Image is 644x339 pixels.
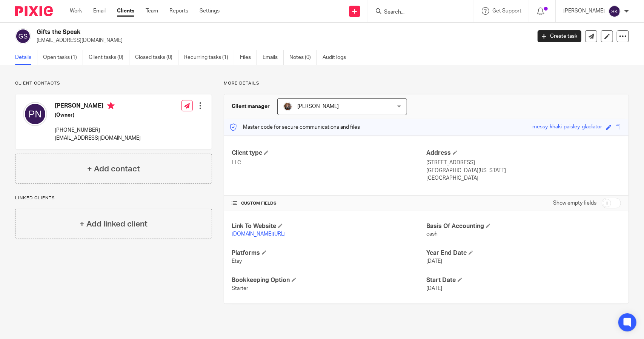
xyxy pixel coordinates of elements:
a: Details [15,50,37,65]
a: Clients [117,7,134,15]
p: [GEOGRAPHIC_DATA] [426,174,621,182]
span: [DATE] [426,286,442,291]
div: messy-khaki-paisley-gladiator [532,123,602,132]
a: Reports [169,7,188,15]
h4: Platforms [232,249,426,257]
span: cash [426,231,438,237]
img: svg%3E [23,102,47,126]
a: Notes (0) [289,50,317,65]
a: Email [93,7,106,15]
p: LLC [232,159,426,166]
span: [PERSON_NAME] [297,104,339,109]
p: [PHONE_NUMBER] [55,126,141,134]
img: 20241226_124325-EDIT.jpg [283,102,292,111]
p: More details [224,80,629,86]
p: [GEOGRAPHIC_DATA][US_STATE] [426,167,621,174]
a: Settings [200,7,220,15]
span: [DATE] [426,259,442,264]
a: Client tasks (0) [89,50,129,65]
p: [EMAIL_ADDRESS][DOMAIN_NAME] [37,37,526,44]
h4: Start Date [426,276,621,284]
h4: Address [426,149,621,157]
span: Starter [232,286,248,291]
img: Pixie [15,6,53,16]
h4: Basis Of Accounting [426,222,621,230]
p: Client contacts [15,80,212,86]
a: [DOMAIN_NAME][URL] [232,231,286,237]
span: Get Support [492,8,521,14]
a: Open tasks (1) [43,50,83,65]
a: Files [240,50,257,65]
h4: Bookkeeping Option [232,276,426,284]
img: svg%3E [609,5,621,17]
i: Primary [107,102,115,109]
a: Work [70,7,82,15]
p: [EMAIL_ADDRESS][DOMAIN_NAME] [55,134,141,142]
a: Recurring tasks (1) [184,50,234,65]
a: Emails [263,50,284,65]
h4: CUSTOM FIELDS [232,200,426,206]
p: [PERSON_NAME] [563,7,605,15]
a: Closed tasks (0) [135,50,178,65]
h4: Client type [232,149,426,157]
h4: Link To Website [232,222,426,230]
h4: Year End Date [426,249,621,257]
h2: Gifts the Speak [37,28,428,36]
a: Create task [538,30,581,42]
h4: [PERSON_NAME] [55,102,141,111]
p: [STREET_ADDRESS] [426,159,621,166]
h5: (Owner) [55,111,141,119]
h4: + Add linked client [80,218,148,230]
h4: + Add contact [87,163,140,175]
img: svg%3E [15,28,31,44]
a: Audit logs [323,50,352,65]
h3: Client manager [232,103,270,110]
label: Show empty fields [553,199,596,207]
p: Linked clients [15,195,212,201]
a: Team [146,7,158,15]
input: Search [383,9,451,16]
span: Etsy [232,259,242,264]
p: Master code for secure communications and files [230,123,360,131]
